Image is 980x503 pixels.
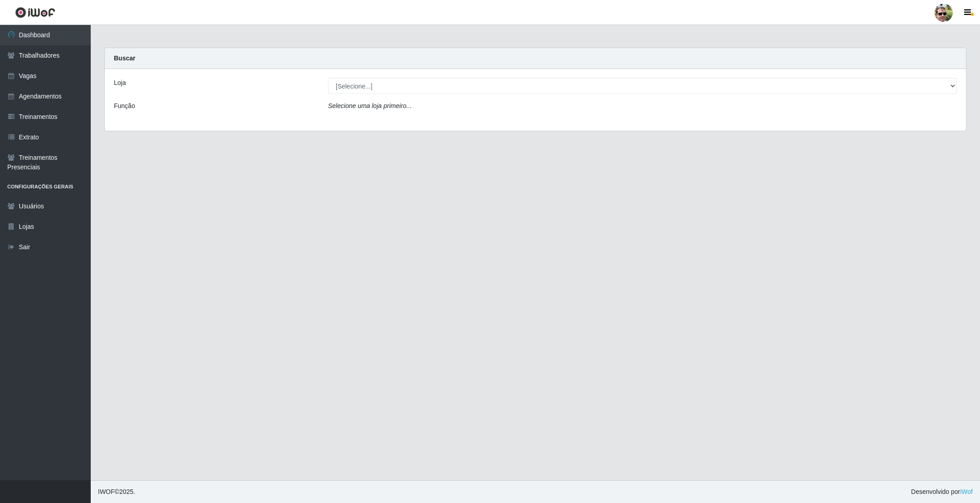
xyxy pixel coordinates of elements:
span: IWOF [98,488,115,495]
span: © 2025 . [98,487,135,497]
strong: Buscar [114,54,135,62]
img: CoreUI Logo [15,7,55,18]
span: Desenvolvido por [911,487,973,497]
label: Loja [114,78,126,88]
i: Selecione uma loja primeiro... [328,102,412,109]
label: Função [114,101,135,111]
a: iWof [960,488,973,495]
